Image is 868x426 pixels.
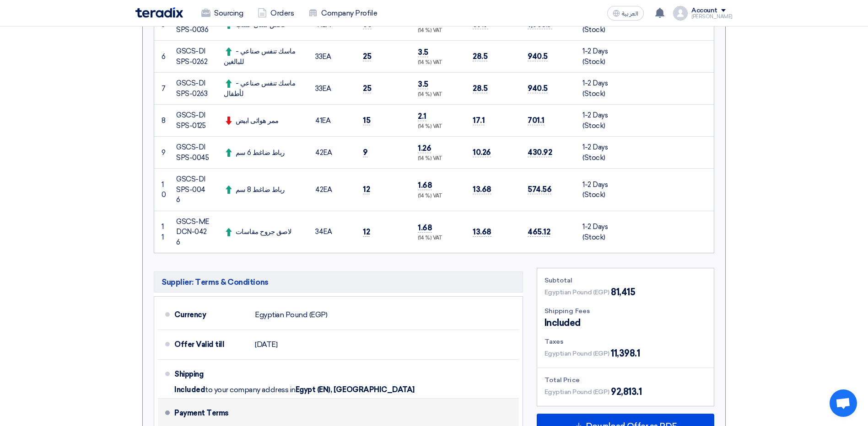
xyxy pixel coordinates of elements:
[174,363,248,385] div: Shipping
[154,137,169,169] td: 9
[545,387,609,397] span: Egyptian Pound (EGP)
[169,137,216,169] td: GSCS-DISPS-0045
[622,11,638,17] span: العربية
[174,334,248,356] div: Offer Valid till
[224,46,301,67] div: ماسك تنفس صناعي - للبالغين
[308,73,356,105] td: EA
[154,41,169,73] td: 6
[301,3,384,23] a: Company Profile
[830,389,857,417] div: Open chat
[673,6,688,21] img: profile_test.png
[611,385,642,399] span: 92,813.1
[154,169,169,211] td: 10
[418,144,431,153] span: 1.26
[224,185,301,195] div: رباط ضاغط 8 سم
[169,73,216,105] td: GSCS-DISPS-0263
[363,116,370,125] span: 15
[691,14,733,19] div: [PERSON_NAME]
[528,52,548,61] span: 940.5
[315,228,323,236] span: 34
[363,52,371,61] span: 25
[418,155,458,163] div: (14 %) VAT
[315,186,323,194] span: 42
[528,227,550,237] span: 465.12
[418,123,458,131] div: (14 %) VAT
[473,148,491,157] span: 10.26
[418,112,426,121] span: 2.1
[545,306,706,316] div: Shipping Fees
[607,6,644,21] button: العربية
[154,272,523,293] h5: Supplier: Terms & Conditions
[418,80,428,89] span: 3.5
[363,148,368,157] span: 9
[545,349,609,358] span: Egyptian Pound (EGP)
[473,227,491,237] span: 13.68
[315,85,322,93] span: 33
[308,211,356,253] td: EA
[169,105,216,137] td: GSCS-DISPS-0125
[528,185,551,194] span: 574.56
[691,7,717,15] div: Account
[363,185,370,194] span: 12
[250,3,301,23] a: Orders
[224,227,301,237] div: لاصق جروح مقاسات
[224,78,301,99] div: ماسك تنفس صناعي - لأطفال
[545,375,706,385] div: Total Price
[418,91,458,99] div: (14 %) VAT
[315,149,323,157] span: 42
[308,41,356,73] td: EA
[154,105,169,137] td: 8
[315,53,322,61] span: 33
[315,117,322,125] span: 41
[575,73,623,105] td: 1-2 Days (Stock)
[575,41,623,73] td: 1-2 Days (Stock)
[308,169,356,211] td: EA
[418,48,428,57] span: 3.5
[528,148,552,157] span: 430.92
[418,192,458,200] div: (14 %) VAT
[363,84,371,93] span: 25
[418,234,458,242] div: (14 %) VAT
[575,137,623,169] td: 1-2 Days (Stock)
[575,169,623,211] td: 1-2 Days (Stock)
[473,84,487,93] span: 28.5
[308,137,356,169] td: EA
[154,211,169,253] td: 11
[575,211,623,253] td: 1-2 Days (Stock)
[473,116,485,125] span: 17.1
[473,52,487,61] span: 28.5
[418,223,432,233] span: 1.68
[528,116,545,125] span: 701.1
[545,337,706,346] div: Taxes
[169,41,216,73] td: GSCS-DISPS-0262
[174,402,508,424] div: Payment Terms
[194,3,250,23] a: Sourcing
[418,27,458,35] div: (14 %) VAT
[224,148,301,158] div: رباط ضاغط 6 سم
[308,105,356,137] td: EA
[135,7,183,18] img: Teradix logo
[224,116,301,126] div: ممر هوائى ابيض
[473,185,491,194] span: 13.68
[611,285,635,299] span: 81,415
[363,227,370,237] span: 12
[255,340,277,349] span: [DATE]
[611,346,640,360] span: 11,398.1
[296,385,415,394] span: Egypt (EN), [GEOGRAPHIC_DATA]
[169,211,216,253] td: GSCS-MEDCN-0426
[545,276,706,285] div: Subtotal
[528,84,548,93] span: 940.5
[169,169,216,211] td: GSCS-DISPS-0046
[255,306,327,324] div: Egyptian Pound (EGP)
[545,288,609,297] span: Egyptian Pound (EGP)
[154,73,169,105] td: 7
[205,385,296,394] span: to your company address in
[418,181,432,190] span: 1.68
[545,316,581,330] span: Included
[174,304,248,326] div: Currency
[174,385,205,394] span: Included
[575,105,623,137] td: 1-2 Days (Stock)
[418,59,458,67] div: (14 %) VAT
[315,21,322,29] span: 41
